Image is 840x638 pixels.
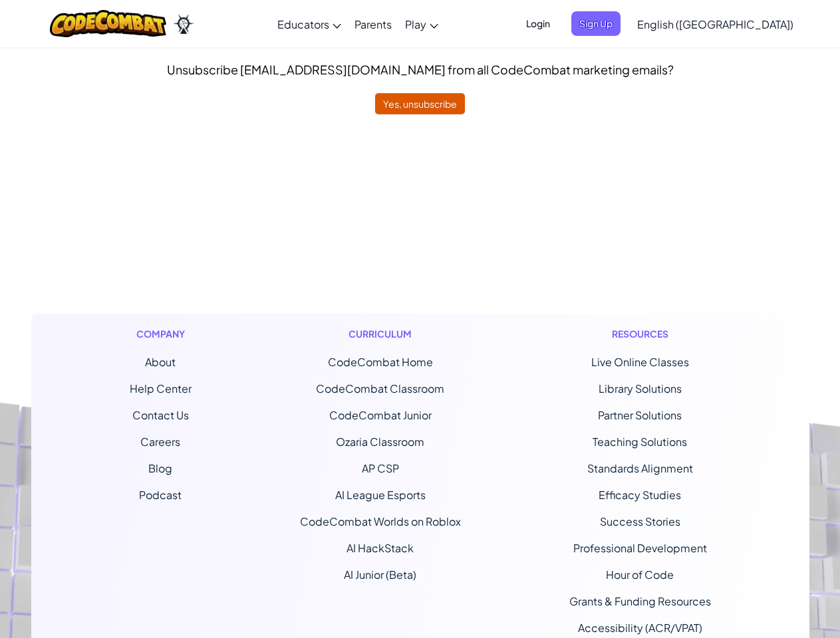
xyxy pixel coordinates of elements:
[277,17,329,31] span: Educators
[587,461,693,475] a: Standards Alignment
[599,381,682,395] a: Library Solutions
[336,435,424,449] a: Ozaria Classroom
[578,621,702,635] a: Accessibility (ACR/VPAT)
[300,327,461,341] h1: Curriculum
[139,488,182,502] a: Podcast
[518,11,558,36] button: Login
[398,6,445,42] a: Play
[569,594,711,608] a: Grants & Funding Resources
[335,488,426,502] a: AI League Esports
[599,488,681,502] a: Efficacy Studies
[328,355,433,369] span: CodeCombat Home
[344,568,416,582] a: AI Junior (Beta)
[598,408,682,422] a: Partner Solutions
[148,461,172,475] a: Blog
[145,355,176,369] a: About
[130,381,192,395] a: Help Center
[375,93,465,114] button: Yes, unsubscribe
[347,541,414,555] a: AI HackStack
[50,10,166,37] img: CodeCombat logo
[571,11,621,36] button: Sign Up
[606,568,674,582] a: Hour of Code
[637,17,793,31] span: English ([GEOGRAPHIC_DATA])
[569,327,711,341] h1: Resources
[405,17,426,31] span: Play
[140,435,180,449] a: Careers
[167,62,674,77] span: Unsubscribe [EMAIL_ADDRESS][DOMAIN_NAME] from all CodeCombat marketing emails?
[593,435,687,449] a: Teaching Solutions
[362,461,399,475] a: AP CSP
[329,408,432,422] a: CodeCombat Junior
[591,355,689,369] a: Live Online Classes
[316,381,444,395] a: CodeCombat Classroom
[132,408,189,422] span: Contact Us
[630,6,800,42] a: English ([GEOGRAPHIC_DATA])
[271,6,348,42] a: Educators
[300,514,461,528] a: CodeCombat Worlds on Roblox
[130,327,192,341] h1: Company
[600,514,680,528] a: Success Stories
[173,14,194,34] img: Ozaria
[348,6,398,42] a: Parents
[573,541,707,555] a: Professional Development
